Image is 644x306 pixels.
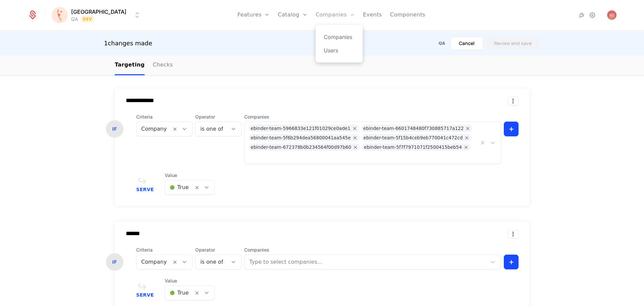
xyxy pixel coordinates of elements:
a: Settings [588,11,596,19]
div: ebinder-team-5f7f7971071f2500415beb54 [364,143,462,151]
div: 1 changes made [104,39,152,48]
div: Remove ebinder-team-5966833e121f01029ce0ade1 [351,125,359,132]
span: Serve [136,293,154,297]
span: Serve [136,187,154,192]
a: Users [324,46,355,54]
div: Review and save [494,40,532,47]
span: Operator [195,247,241,253]
div: IF [106,253,123,271]
button: Open user button [607,10,616,20]
span: Companies [244,247,501,253]
button: Select action [508,97,519,105]
button: Cancel [450,37,483,50]
div: ebinder-team-5f6b294dea56800041aa545e [251,134,351,141]
button: Review and save [486,37,540,50]
span: Operator [195,114,241,120]
div: ebinder-team-6601748480f730885717a122 [363,125,464,132]
img: Florence [52,7,68,23]
button: Select environment [54,8,141,23]
div: QA [71,16,78,23]
span: Value [165,172,215,179]
a: Integrations [578,11,586,19]
button: Select action [508,230,519,238]
span: Value [165,277,215,284]
div: ebinder-team-5966833e121f01029ce0ade1 [251,125,351,132]
div: ebinder-team-5f15b4ceb9eb770041c472cd [364,134,463,141]
ul: Choose Sub Page [115,55,173,75]
button: + [504,255,519,269]
div: Remove ebinder-team-5f6b294dea56800041aa545e [351,134,360,141]
div: Remove ebinder-team-6601748480f730885717a122 [464,125,472,132]
span: Criteria [136,247,193,253]
div: Remove ebinder-team-5f7f7971071f2500415beb54 [462,143,471,151]
div: Remove ebinder-team-5f15b4ceb9eb770041c472cd [463,134,471,141]
span: Criteria [136,114,193,120]
a: Companies [324,33,355,41]
div: Remove ebinder-team-672378b0b234564f00d97b60 [351,143,360,151]
img: Vasilije Dolic [607,10,616,20]
span: Companies [244,114,501,120]
span: Dev [81,16,95,23]
button: + [504,122,519,136]
div: QA [439,41,445,46]
a: Checks [153,55,173,75]
a: Targeting [115,55,145,75]
div: ebinder-team-672378b0b234564f00d97b60 [251,143,351,151]
div: IF [106,120,123,138]
nav: Main [115,55,529,75]
div: Type to select companies... [249,258,483,266]
span: [GEOGRAPHIC_DATA] [71,8,126,16]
